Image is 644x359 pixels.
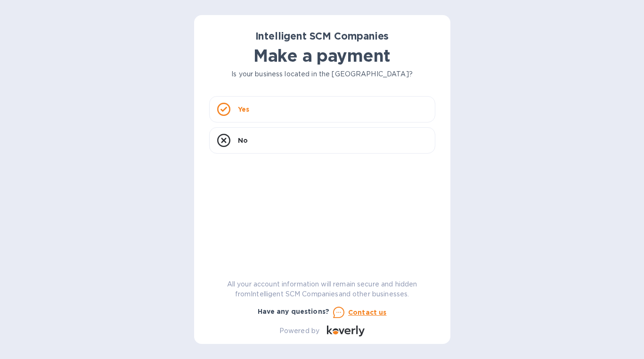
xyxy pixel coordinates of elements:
p: Is your business located in the [GEOGRAPHIC_DATA]? [209,69,435,79]
h1: Make a payment [209,46,435,65]
b: Intelligent SCM Companies [255,30,389,42]
p: All your account information will remain secure and hidden from Intelligent SCM Companies and oth... [209,279,435,299]
p: No [238,136,248,145]
b: Have any questions? [258,308,330,315]
p: Powered by [279,326,319,336]
p: Yes [238,105,249,114]
u: Contact us [348,309,387,316]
